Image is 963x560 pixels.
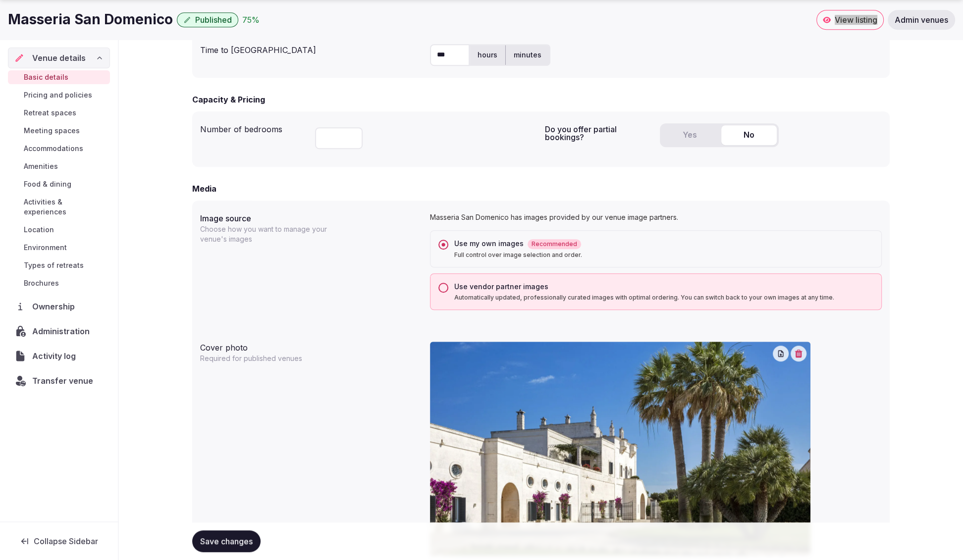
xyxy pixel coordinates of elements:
[8,530,110,552] button: Collapse Sidebar
[200,354,327,363] p: Required for published venues
[8,346,110,366] a: Activity log
[545,125,652,141] label: Do you offer partial bookings?
[32,52,86,64] span: Venue details
[34,536,98,546] span: Collapse Sidebar
[24,225,54,235] span: Location
[8,258,110,272] a: Types of retreats
[506,42,549,68] label: minutes
[24,72,68,82] span: Basic details
[24,144,83,153] span: Accommodations
[430,342,810,556] img: palma_S.jpg
[454,239,873,249] div: Use my own images
[24,278,59,288] span: Brochures
[32,375,93,387] span: Transfer venue
[888,10,955,30] a: Admin venues
[242,14,260,26] div: 75 %
[8,106,110,120] a: Retreat spaces
[8,223,110,237] a: Location
[32,301,79,312] span: Ownership
[454,294,873,302] p: Automatically updated, professionally curated images with optimal ordering. You can switch back t...
[24,197,106,217] span: Activities & experiences
[835,15,877,25] span: View listing
[242,14,260,26] button: 75%
[8,370,110,391] button: Transfer venue
[24,108,76,118] span: Retreat spaces
[8,88,110,102] a: Pricing and policies
[8,70,110,84] a: Basic details
[192,530,261,552] button: Save changes
[192,183,216,195] h2: Media
[721,125,777,145] button: No
[8,321,110,342] a: Administration
[24,161,58,171] span: Amenities
[662,125,717,145] button: Yes
[24,126,80,136] span: Meeting spaces
[8,142,110,155] a: Accommodations
[470,42,505,68] label: hours
[8,124,110,138] a: Meeting spaces
[32,325,94,337] span: Administration
[454,251,873,259] p: Full control over image selection and order.
[528,239,581,249] span: Recommended
[177,12,238,27] button: Published
[8,276,110,290] a: Brochures
[192,94,265,105] h2: Capacity & Pricing
[32,350,80,362] span: Activity log
[195,15,232,25] span: Published
[200,338,422,354] div: Cover photo
[895,15,948,25] span: Admin venues
[8,296,110,317] a: Ownership
[8,241,110,255] a: Environment
[8,195,110,219] a: Activities & experiences
[200,224,327,244] p: Choose how you want to manage your venue's images
[24,90,92,100] span: Pricing and policies
[200,214,422,222] label: Image source
[24,260,84,270] span: Types of retreats
[8,177,110,191] a: Food & dining
[24,243,67,253] span: Environment
[8,10,173,29] h1: Masseria San Domenico
[200,40,422,56] div: Time to [GEOGRAPHIC_DATA]
[454,282,873,292] div: Use vendor partner images
[8,159,110,173] a: Amenities
[816,10,884,30] a: View listing
[200,536,253,546] span: Save changes
[200,119,307,135] div: Number of bedrooms
[430,212,882,222] p: Masseria San Domenico has images provided by our venue image partners.
[24,179,71,189] span: Food & dining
